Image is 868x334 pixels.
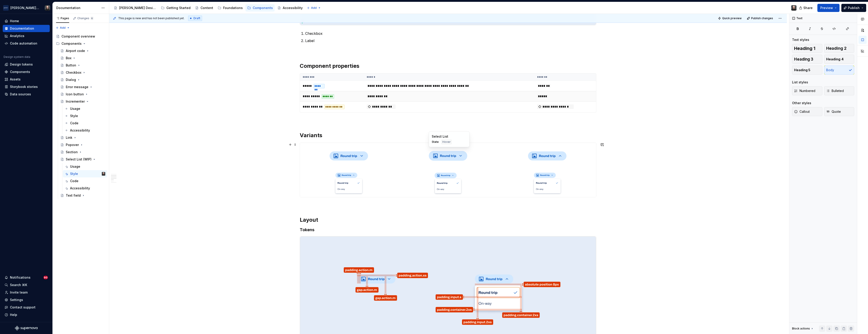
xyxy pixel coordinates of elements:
[166,6,191,10] div: Getting Started
[817,4,840,12] button: Preview
[90,16,94,20] span: 6
[824,55,854,64] button: Heading 4
[66,157,92,162] div: Select List (WIP)
[45,5,50,11] img: Teunis Vorsteveld
[826,46,847,51] span: Heading 2
[10,305,35,310] div: Contact support
[77,16,94,20] div: Changes
[311,6,317,10] span: Add
[794,89,815,93] span: Numbered
[54,40,107,47] div: Components
[3,83,50,90] a: Storybook stories
[223,6,243,10] div: Foundations
[66,70,81,75] div: Checkbox
[792,55,822,64] button: Heading 3
[10,26,34,31] div: Documentation
[70,106,80,111] div: Usage
[824,107,854,116] button: Quote
[59,47,107,54] a: Airport code
[300,216,596,223] h2: Layout
[10,77,21,82] div: Assets
[305,38,596,43] p: Label
[59,83,107,91] a: Error message
[300,227,596,233] h4: Tokens
[15,326,38,330] a: Supernova Logo
[10,313,17,317] div: Help
[200,6,213,10] div: Content
[305,31,596,36] p: Checkbox
[283,6,303,10] div: Accessibility
[70,121,78,125] div: Code
[792,107,822,116] button: Callout
[61,41,82,46] div: Components
[10,62,33,67] div: Design tokens
[792,66,822,75] button: Heading 5
[66,150,78,154] div: Section
[3,5,9,11] img: f0306bc8-3074-41fb-b11c-7d2e8671d5eb.png
[792,86,822,95] button: Numbered
[59,62,107,69] a: Button
[102,172,105,176] img: Teunis Vorsteveld
[803,6,813,10] span: Share
[300,132,596,139] h2: Variants
[63,127,107,134] a: Accessibility
[10,275,31,280] div: Notifications
[10,70,30,74] div: Components
[10,92,31,96] div: Data sources
[63,177,107,185] a: Code
[56,6,99,10] div: Documentation
[193,16,200,20] span: Draft
[66,85,88,89] div: Error message
[4,55,30,59] div: Design system data
[63,170,107,177] a: StyleTeunis Vorsteveld
[3,274,50,281] button: Notifications90
[66,63,76,68] div: Button
[10,34,24,38] div: Analytics
[60,26,66,30] span: Add
[10,283,27,287] div: Search ⌘K
[3,289,50,296] a: Invite team
[794,68,810,72] span: Heading 5
[792,44,822,53] button: Heading 1
[63,163,107,170] a: Usage
[745,15,775,21] button: Publish changes
[54,33,107,40] a: Component overview
[66,135,72,140] div: Link
[794,46,815,51] span: Heading 1
[3,25,50,32] a: Documentation
[10,290,28,295] div: Invite team
[59,54,107,62] a: Box
[797,4,816,12] button: Share
[70,172,78,176] div: Style
[751,16,773,20] span: Publish changes
[43,276,48,279] span: 90
[56,16,69,20] div: Pages
[3,17,50,25] a: Home
[10,19,19,23] div: Home
[276,4,304,12] a: Accessibility
[3,32,50,40] a: Analytics
[3,68,50,75] a: Components
[794,57,813,61] span: Heading 3
[794,109,810,114] span: Callout
[70,186,90,191] div: Accessibility
[66,92,84,96] div: Icon button
[63,105,107,112] a: Usage
[216,4,245,12] a: Foundations
[54,33,107,199] div: Page tree
[59,134,107,141] a: Link
[3,304,50,311] button: Contact support
[159,4,192,12] a: Getting Started
[3,91,50,98] a: Data sources
[3,61,50,68] a: Design tokens
[66,56,71,60] div: Box
[792,325,814,332] div: Block actions
[66,193,81,198] div: Text field
[820,6,833,10] span: Preview
[63,120,107,127] a: Code
[59,148,107,156] a: Section
[717,15,744,21] button: Quick preview
[59,156,107,163] a: Select List (WIP)
[70,114,78,118] div: Style
[3,40,50,47] a: Code automation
